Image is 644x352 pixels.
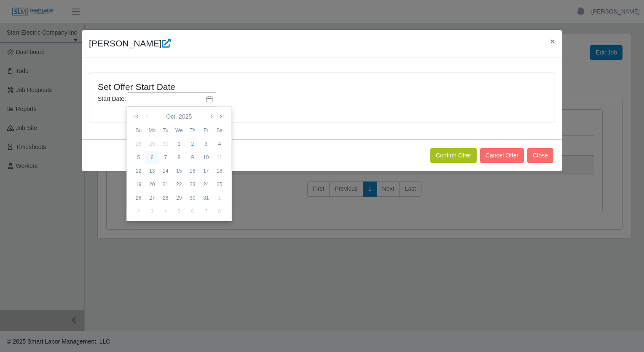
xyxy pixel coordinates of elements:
th: Fr [199,124,213,137]
button: Close [543,30,562,52]
div: 2 [132,208,145,215]
th: Th [186,124,199,137]
div: 18 [213,167,226,175]
th: Mo [145,124,159,137]
div: 4 [213,140,226,148]
td: 2025-10-04 [213,137,226,151]
div: 4 [159,208,172,215]
div: 6 [145,154,159,161]
div: 5 [132,154,145,161]
td: 2025-10-08 [172,151,186,164]
h4: Set Offer Start Date [98,81,431,92]
div: 16 [186,167,199,175]
button: 2025 [177,109,193,124]
div: 8 [172,154,186,161]
td: 2025-10-28 [159,191,172,205]
div: 21 [159,181,172,188]
td: 2025-10-29 [172,191,186,205]
td: 2025-10-18 [213,164,226,178]
div: 31 [199,194,213,202]
th: Su [132,124,145,137]
div: 20 [145,181,159,188]
th: Sa [213,124,226,137]
div: 9 [186,154,199,161]
td: 2025-11-02 [132,205,145,218]
td: 2025-10-06 [145,151,159,164]
div: 29 [172,194,186,202]
td: 2025-10-31 [199,191,213,205]
td: 2025-11-07 [199,205,213,218]
td: 2025-10-07 [159,151,172,164]
td: 2025-11-04 [159,205,172,218]
div: 28 [132,140,145,148]
div: 3 [145,208,159,215]
td: 2025-10-05 [132,151,145,164]
div: 8 [213,208,226,215]
div: 27 [145,194,159,202]
th: Tu [159,124,172,137]
div: 23 [186,181,199,188]
div: 14 [159,167,172,175]
td: 2025-10-09 [186,151,199,164]
td: 2025-10-16 [186,164,199,178]
td: 2025-10-30 [186,191,199,205]
div: 22 [172,181,186,188]
div: 2 [186,140,199,148]
div: 30 [186,194,199,202]
td: 2025-11-06 [186,205,199,218]
th: We [172,124,186,137]
td: 2025-09-29 [145,137,159,151]
div: 5 [172,208,186,215]
h4: [PERSON_NAME] [89,37,171,50]
div: 30 [159,140,172,148]
td: 2025-11-01 [213,191,226,205]
div: 25 [213,181,226,188]
button: Oct [164,109,177,124]
span: × [550,36,555,46]
td: 2025-10-03 [199,137,213,151]
div: 6 [186,208,199,215]
td: 2025-10-15 [172,164,186,178]
td: 2025-11-05 [172,205,186,218]
td: 2025-10-02 [186,137,199,151]
button: Confirm Offer [430,148,477,163]
td: 2025-10-11 [213,151,226,164]
div: 10 [199,154,213,161]
td: 2025-10-23 [186,178,199,191]
div: 26 [132,194,145,202]
button: Cancel Offer [480,148,524,163]
td: 2025-10-21 [159,178,172,191]
td: 2025-10-24 [199,178,213,191]
div: 17 [199,167,213,175]
td: 2025-10-20 [145,178,159,191]
div: 24 [199,181,213,188]
div: 1 [172,140,186,148]
td: 2025-10-17 [199,164,213,178]
div: 28 [159,194,172,202]
div: 1 [213,194,226,202]
td: 2025-09-28 [132,137,145,151]
div: 29 [145,140,159,148]
label: Start Date: [98,95,126,103]
td: 2025-11-08 [213,205,226,218]
div: 3 [199,140,213,148]
td: 2025-10-01 [172,137,186,151]
td: 2025-10-10 [199,151,213,164]
div: 13 [145,167,159,175]
div: 15 [172,167,186,175]
td: 2025-10-14 [159,164,172,178]
td: 2025-10-27 [145,191,159,205]
td: 2025-11-03 [145,205,159,218]
td: 2025-10-26 [132,191,145,205]
div: 7 [199,208,213,215]
td: 2025-10-13 [145,164,159,178]
td: 2025-10-19 [132,178,145,191]
td: 2025-10-22 [172,178,186,191]
div: 12 [132,167,145,175]
div: 19 [132,181,145,188]
td: 2025-10-25 [213,178,226,191]
td: 2025-10-12 [132,164,145,178]
button: Close [527,148,553,163]
div: 11 [213,154,226,161]
div: 7 [159,154,172,161]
